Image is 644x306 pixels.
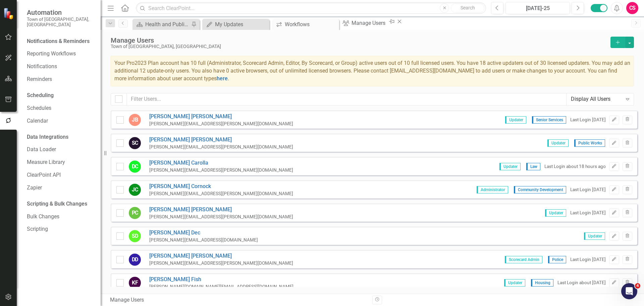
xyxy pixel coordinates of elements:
[514,186,566,193] span: Community Development
[27,16,94,28] small: Town of [GEOGRAPHIC_DATA], [GEOGRAPHIC_DATA]
[27,133,68,141] div: Data Integrations
[129,161,141,173] div: DC
[110,296,367,304] div: Manage Users
[27,76,94,83] a: Reminders
[111,37,607,44] div: Manage Users
[274,20,337,29] a: Workflows
[571,95,622,103] div: Display All Users
[570,256,606,263] div: Last Login [DATE]
[149,159,293,167] a: [PERSON_NAME] Carolla
[129,207,141,219] div: PC
[149,206,293,214] a: [PERSON_NAME] [PERSON_NAME]
[545,209,566,217] span: Updater
[505,116,526,124] span: Updater
[149,229,258,237] a: [PERSON_NAME] Dec
[149,113,293,121] a: [PERSON_NAME] [PERSON_NAME]
[204,20,268,29] a: My Updates
[547,139,569,147] span: Updater
[129,137,141,149] div: SC
[27,117,94,125] a: Calendar
[149,260,293,266] div: [PERSON_NAME][EMAIL_ADDRESS][PERSON_NAME][DOMAIN_NAME]
[508,4,568,12] div: [DATE]-25
[27,92,54,99] div: Scheduling
[544,163,606,170] div: Last Login about 18 hours ago
[126,93,567,105] input: Filter Users...
[129,184,141,196] div: JC
[27,200,87,208] div: Scripting & Bulk Changes
[27,213,94,221] a: Bulk Changes
[570,117,606,123] div: Last Login [DATE]
[149,136,293,144] a: [PERSON_NAME] [PERSON_NAME]
[114,60,630,82] span: Your Pro2023 Plan account has 10 full (Administrator, Scorecard Admin, Editor, By Scorecard, or G...
[149,121,293,127] div: [PERSON_NAME][EMAIL_ADDRESS][PERSON_NAME][DOMAIN_NAME]
[149,276,293,283] a: [PERSON_NAME] Fish
[129,254,141,266] div: DD
[27,184,94,192] a: Zapier
[149,237,258,243] div: [PERSON_NAME][EMAIL_ADDRESS][DOMAIN_NAME]
[129,114,141,126] div: JB
[27,38,90,45] div: Notifications & Reminders
[145,20,190,29] div: Health and Public Safety
[574,139,605,147] span: Public Works
[149,190,293,197] div: [PERSON_NAME][EMAIL_ADDRESS][PERSON_NAME][DOMAIN_NAME]
[635,283,640,289] span: 4
[451,3,484,13] button: Search
[477,186,508,193] span: Administrator
[570,210,606,216] div: Last Login [DATE]
[27,159,94,166] a: Measure Library
[557,279,606,286] div: Last Login about [DATE]
[27,225,94,233] a: Scripting
[27,146,94,154] a: Data Loader
[149,283,293,290] div: [PERSON_NAME][DOMAIN_NAME][EMAIL_ADDRESS][DOMAIN_NAME]
[149,167,293,173] div: [PERSON_NAME][EMAIL_ADDRESS][PERSON_NAME][DOMAIN_NAME]
[504,279,525,287] span: Updater
[570,186,606,193] div: Last Login [DATE]
[526,163,540,170] span: Law
[27,63,94,71] a: Notifications
[129,277,141,289] div: KF
[626,2,638,14] button: CS
[149,214,293,220] div: [PERSON_NAME][EMAIL_ADDRESS][PERSON_NAME][DOMAIN_NAME]
[149,144,293,150] div: [PERSON_NAME][EMAIL_ADDRESS][PERSON_NAME][DOMAIN_NAME]
[3,7,15,19] img: ClearPoint Strategy
[352,19,387,27] div: Manage Users
[584,232,605,240] span: Updater
[215,20,268,29] div: My Updates
[285,20,337,29] div: Workflows
[217,75,228,82] a: here
[505,2,570,14] button: [DATE]-25
[531,279,553,287] span: Housing
[532,116,566,124] span: Senior Services
[27,171,94,179] a: ClearPoint API
[149,252,293,260] a: [PERSON_NAME] [PERSON_NAME]
[27,8,94,16] span: Automation
[461,5,475,10] span: Search
[136,2,486,14] input: Search ClearPoint...
[548,256,566,263] span: Police
[505,256,542,263] span: Scorecard Admin
[129,230,141,242] div: SD
[134,20,190,29] a: Health and Public Safety
[621,283,637,299] iframe: Intercom live chat
[27,104,94,112] a: Schedules
[149,183,293,190] a: [PERSON_NAME] Cornock
[27,50,94,58] a: Reporting Workflows
[111,44,607,49] div: Town of [GEOGRAPHIC_DATA], [GEOGRAPHIC_DATA]
[499,163,521,170] span: Updater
